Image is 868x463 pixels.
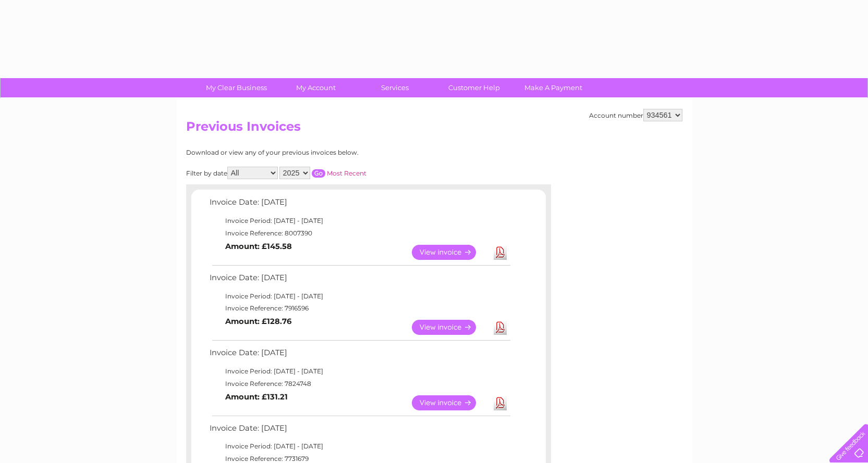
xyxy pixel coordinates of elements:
[186,149,460,156] div: Download or view any of your previous invoices below.
[207,290,512,303] td: Invoice Period: [DATE] - [DATE]
[412,245,488,260] a: View
[412,395,488,410] a: View
[225,392,288,402] b: Amount: £131.21
[494,245,507,260] a: Download
[352,78,438,97] a: Services
[207,365,512,378] td: Invoice Period: [DATE] - [DATE]
[193,78,279,97] a: My Clear Business
[431,78,517,97] a: Customer Help
[207,440,512,453] td: Invoice Period: [DATE] - [DATE]
[494,320,507,335] a: Download
[494,395,507,410] a: Download
[186,119,682,139] h2: Previous Invoices
[207,421,512,441] td: Invoice Date: [DATE]
[207,346,512,365] td: Invoice Date: [DATE]
[207,378,512,390] td: Invoice Reference: 7824748
[207,302,512,315] td: Invoice Reference: 7916596
[207,215,512,227] td: Invoice Period: [DATE] - [DATE]
[207,227,512,240] td: Invoice Reference: 8007390
[327,169,366,177] a: Most Recent
[589,109,682,121] div: Account number
[510,78,596,97] a: Make A Payment
[186,167,460,179] div: Filter by date
[207,271,512,290] td: Invoice Date: [DATE]
[225,242,292,251] b: Amount: £145.58
[412,320,488,335] a: View
[225,317,291,326] b: Amount: £128.76
[273,78,359,97] a: My Account
[207,195,512,215] td: Invoice Date: [DATE]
